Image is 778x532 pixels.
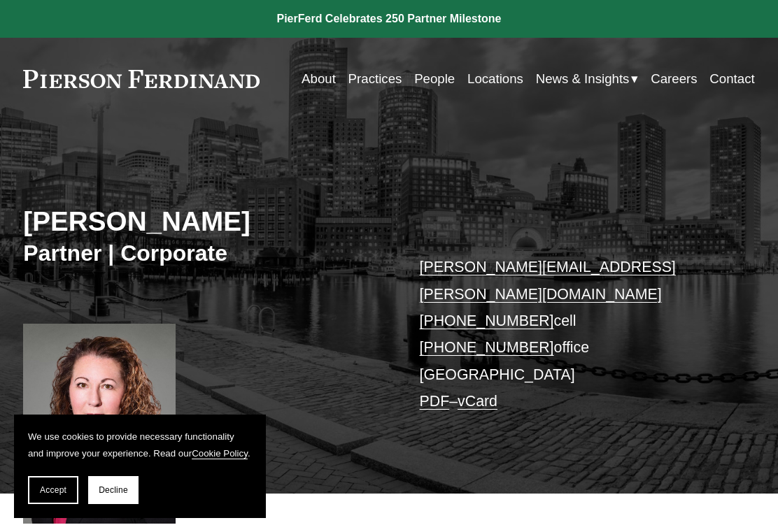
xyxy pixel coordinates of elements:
[420,393,450,410] a: PDF
[14,415,266,518] section: Cookie banner
[420,254,725,415] p: cell office [GEOGRAPHIC_DATA] –
[651,66,697,92] a: Careers
[99,485,128,495] span: Decline
[192,448,248,459] a: Cookie Policy
[536,67,630,91] span: News & Insights
[420,259,676,302] a: [PERSON_NAME][EMAIL_ADDRESS][PERSON_NAME][DOMAIN_NAME]
[458,393,497,410] a: vCard
[420,339,554,356] a: [PHONE_NUMBER]
[23,206,389,238] h2: [PERSON_NAME]
[709,66,754,92] a: Contact
[28,429,252,462] p: We use cookies to provide necessary functionality and improve your experience. Read our .
[88,476,139,504] button: Decline
[348,66,402,92] a: Practices
[536,66,639,92] a: folder dropdown
[23,240,389,268] h3: Partner | Corporate
[40,485,66,495] span: Accept
[467,66,523,92] a: Locations
[28,476,78,504] button: Accept
[414,66,455,92] a: People
[420,312,554,329] a: [PHONE_NUMBER]
[302,66,336,92] a: About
